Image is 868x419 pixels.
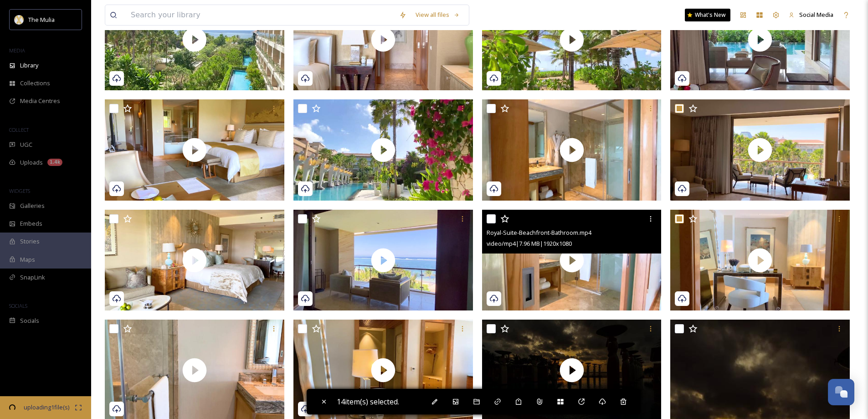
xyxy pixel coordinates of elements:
[20,202,45,210] span: Galleries
[482,210,662,311] img: thumbnail
[105,210,284,311] img: thumbnail
[9,47,25,54] span: MEDIA
[15,15,24,24] img: mulia_logo.png
[670,210,850,311] img: thumbnail
[828,379,854,405] button: Open Chat
[20,237,40,246] span: Stories
[799,10,833,19] span: Social Media
[337,397,399,407] span: 14 item(s) selected.
[482,99,662,201] img: thumbnail
[20,316,39,325] span: Socials
[487,228,591,237] span: Royal-Suite-Beachfront-Bathroom.mp4
[9,126,29,133] span: COLLECT
[20,97,60,105] span: Media Centres
[20,158,43,167] span: Uploads
[20,219,42,228] span: Embeds
[293,99,473,201] img: thumbnail
[20,255,35,264] span: Maps
[20,140,32,149] span: UGC
[9,187,30,194] span: WIDGETS
[20,273,45,282] span: SnapLink
[670,99,850,201] img: thumbnail
[126,5,395,25] input: Search your library
[28,16,55,24] span: The Mulia
[105,99,284,201] img: thumbnail
[47,159,62,166] div: 1.4k
[20,61,38,70] span: Library
[18,403,75,412] span: uploading 1 file(s)
[784,6,838,24] a: Social Media
[411,6,464,24] a: View all files
[685,9,730,21] a: What's New
[9,302,27,309] span: SOCIALS
[293,210,473,311] img: thumbnail
[487,239,572,248] span: video/mp4 | 7.96 MB | 1920 x 1080
[20,79,50,88] span: Collections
